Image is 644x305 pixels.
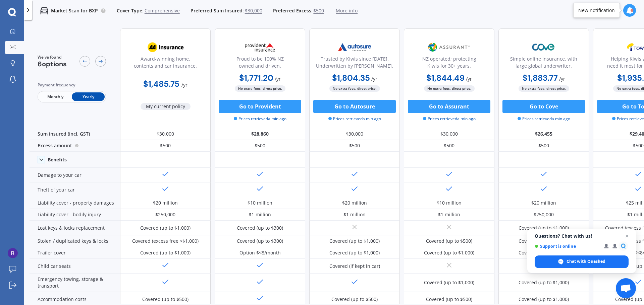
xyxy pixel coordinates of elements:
div: $10 million [437,200,462,206]
b: $1,771.20 [239,73,273,83]
div: Liability cover - bodily injury [30,209,120,221]
span: / yr [181,82,187,88]
span: No extra fees, direct price. [424,85,475,92]
div: Covered (up to $500) [142,296,189,303]
div: $500 [215,140,305,152]
span: Close chat [623,232,631,240]
div: Covered (up to $500) [426,296,472,303]
b: $1,804.35 [332,73,370,83]
div: $20 million [342,200,367,206]
span: / yr [371,76,377,82]
div: $20 million [531,200,556,206]
span: Monthly [39,92,72,101]
div: Benefits [48,157,67,163]
div: Option $<8/month [239,249,281,256]
button: Go to Provident [219,100,301,113]
div: Theft of your car [30,182,120,197]
div: Covered (up to $1,000) [329,249,380,256]
div: $500 [309,140,400,152]
div: Stolen / duplicated keys & locks [30,235,120,247]
div: Covered (if kept in car) [329,263,380,270]
span: Prices retrieved a min ago [518,116,570,122]
div: Damage to your car [30,168,120,182]
div: Simple online insurance, with large global underwriter. [504,55,583,72]
div: Covered (up to $300) [237,238,283,244]
span: Prices retrieved a min ago [328,116,381,122]
div: $30,000 [309,128,400,140]
div: $1 million [249,211,271,218]
span: No extra fees, direct price. [329,85,380,92]
span: / yr [466,76,472,82]
div: Lost keys & locks replacement [30,221,120,235]
div: Covered (up to $1,000) [424,249,474,256]
div: Covered (up to $1,000) [329,238,380,244]
span: Preferred Sum Insured: [191,7,244,14]
div: Award-winning home, contents and car insurance. [126,55,205,72]
div: Covered (up to $1,000) [519,238,569,244]
span: Comprehensive [145,7,180,14]
div: $250,000 [155,211,175,218]
div: Child car seats [30,259,120,274]
div: Covered (up to $1,000) [519,225,569,231]
div: $500 [404,140,494,152]
div: Excess amount [30,140,120,152]
div: NZ operated; protecting Kiwis for 30+ years. [410,55,489,72]
div: Covered (up to $1,000) [424,279,474,286]
p: Market Scan for BXP [51,7,98,14]
div: Covered (up to $300) [237,225,283,231]
div: Covered (excess free <$1,000) [132,238,199,244]
div: $28,860 [215,128,305,140]
div: $20 million [153,200,178,206]
div: Payment frequency [38,82,106,88]
div: Covered (up to $1,000) [519,249,569,256]
span: Prices retrieved a min ago [234,116,286,122]
div: Proud to be 100% NZ owned and driven. [220,55,300,72]
div: Open chat [616,278,636,298]
div: Trusted by Kiwis since [DATE]. Underwritten by [PERSON_NAME]. [315,55,394,72]
button: Go to Autosure [313,100,396,113]
div: $1 million [438,211,460,218]
b: $1,485.75 [143,79,179,89]
span: More info [336,7,358,14]
div: $26,455 [498,128,589,140]
b: $1,844.49 [426,73,465,83]
img: Assurant.png [427,39,471,56]
img: Cove.webp [522,39,566,56]
div: $1 million [343,211,366,218]
div: Liability cover - property damages [30,197,120,209]
div: Emergency towing, storage & transport [30,274,120,292]
span: We've found [38,54,67,60]
span: Cover Type: [117,7,144,14]
div: Covered (up to $1,000) [519,296,569,303]
div: $30,000 [120,128,211,140]
span: / yr [559,76,565,82]
img: Provident.png [238,39,282,56]
div: Covered (up to $1,000) [140,249,191,256]
img: Autosure.webp [332,39,377,56]
img: car.f15378c7a67c060ca3f3.svg [40,7,48,15]
div: $250,000 [534,211,554,218]
div: New notification [578,7,615,14]
div: Covered (up to $1,000) [519,279,569,286]
span: No extra fees, direct price. [235,85,285,92]
button: Go to Cove [502,100,585,113]
div: Covered (up to $500) [331,296,378,303]
div: Covered (up to $500) [426,238,472,244]
div: Sum insured (incl. GST) [30,128,120,140]
span: Yearly [72,92,105,101]
span: 6 options [38,60,67,68]
span: / yr [275,76,281,82]
div: $500 [120,140,211,152]
span: $500 [313,7,324,14]
span: No extra fees, direct price. [519,85,569,92]
div: $30,000 [404,128,494,140]
span: Questions? Chat with us! [535,233,629,239]
div: Chat with Quashed [535,255,629,268]
div: Trailer cover [30,247,120,259]
span: Support is online [535,244,599,249]
b: $1,883.77 [523,73,558,83]
span: Preferred Excess: [273,7,313,14]
button: Go to Assurant [408,100,490,113]
span: Prices retrieved a min ago [423,116,476,122]
div: Covered (up to $1,000) [140,225,191,231]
